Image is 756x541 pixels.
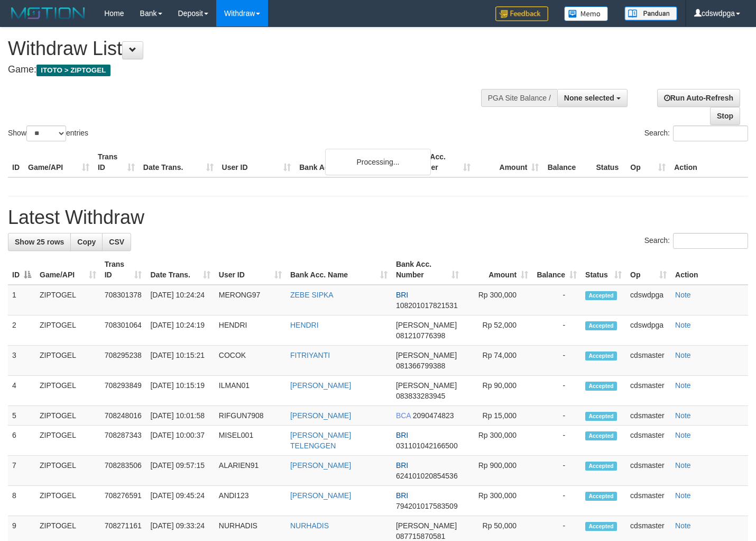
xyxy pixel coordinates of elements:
th: ID [8,147,24,177]
td: 708276591 [100,486,146,516]
span: Copy 624101020854536 to clipboard [396,472,458,480]
th: Date Trans.: activate to sort column ascending [146,255,214,285]
td: 708301064 [100,315,146,346]
th: User ID [218,147,296,177]
th: Bank Acc. Name [295,147,405,177]
th: Bank Acc. Number: activate to sort column ascending [392,255,463,285]
span: Copy 081366799388 to clipboard [396,362,445,370]
td: - [532,426,581,456]
th: Amount: activate to sort column ascending [463,255,532,285]
a: Run Auto-Refresh [657,89,740,107]
td: ANDI123 [215,486,286,516]
td: 708283506 [100,456,146,486]
a: Note [675,351,691,359]
span: Accepted [585,351,617,360]
div: PGA Site Balance / [481,89,557,107]
td: ZIPTOGEL [35,315,100,346]
a: [PERSON_NAME] TELENGGEN [290,431,351,450]
img: MOTION_logo.png [8,5,88,21]
a: Show 25 rows [8,233,71,251]
th: ID: activate to sort column descending [8,255,35,285]
a: Stop [710,107,740,125]
td: HENDRI [215,315,286,346]
img: panduan.png [624,6,677,21]
td: cdswdpga [626,315,671,346]
td: MERONG97 [215,285,286,315]
th: Amount [475,147,543,177]
td: Rp 900,000 [463,456,532,486]
span: CSV [109,238,124,246]
td: [DATE] 10:00:37 [146,426,214,456]
td: Rp 90,000 [463,376,532,406]
a: FITRIYANTI [290,351,330,359]
th: Op: activate to sort column ascending [626,255,671,285]
img: Button%20Memo.svg [564,6,609,21]
input: Search: [673,233,748,249]
a: HENDRI [290,321,319,329]
th: Bank Acc. Name: activate to sort column ascending [286,255,392,285]
span: Accepted [585,431,617,440]
span: Copy [77,238,96,246]
a: [PERSON_NAME] [290,461,351,470]
th: Status: activate to sort column ascending [581,255,626,285]
a: Note [675,411,691,420]
td: - [532,315,581,346]
img: Feedback.jpg [495,6,548,21]
td: cdsmaster [626,456,671,486]
td: cdsmaster [626,376,671,406]
td: [DATE] 10:24:19 [146,315,214,346]
span: Accepted [585,291,617,300]
span: BCA [396,411,411,420]
td: 3 [8,346,35,376]
th: Game/API: activate to sort column ascending [35,255,100,285]
td: Rp 300,000 [463,426,532,456]
span: Accepted [585,382,617,391]
td: [DATE] 10:01:58 [146,406,214,426]
select: Showentries [26,125,66,141]
a: Note [675,491,691,500]
th: Op [626,147,670,177]
td: ZIPTOGEL [35,285,100,315]
a: CSV [102,233,131,251]
span: Accepted [585,321,617,330]
td: 708293849 [100,376,146,406]
td: [DATE] 10:15:19 [146,376,214,406]
span: BRI [396,461,408,470]
span: BRI [396,291,408,299]
h1: Latest Withdraw [8,207,748,228]
a: Note [675,431,691,439]
span: [PERSON_NAME] [396,521,457,530]
td: ZIPTOGEL [35,376,100,406]
span: Copy 031101042166500 to clipboard [396,441,458,450]
td: cdsmaster [626,426,671,456]
label: Show entries [8,125,88,141]
td: 708301378 [100,285,146,315]
div: Processing... [325,149,431,175]
a: [PERSON_NAME] [290,491,351,500]
td: ILMAN01 [215,376,286,406]
span: Copy 087715870581 to clipboard [396,532,445,540]
td: COCOK [215,346,286,376]
td: - [532,285,581,315]
td: RIFGUN7908 [215,406,286,426]
span: [PERSON_NAME] [396,351,457,359]
span: Accepted [585,412,617,421]
h4: Game: [8,65,493,75]
td: 7 [8,456,35,486]
a: Note [675,461,691,470]
span: [PERSON_NAME] [396,381,457,390]
span: Copy 2090474823 to clipboard [413,411,454,420]
th: User ID: activate to sort column ascending [215,255,286,285]
td: cdswdpga [626,285,671,315]
td: 6 [8,426,35,456]
td: ZIPTOGEL [35,486,100,516]
td: ALARIEN91 [215,456,286,486]
a: ZEBE SIPKA [290,291,334,299]
th: Trans ID [94,147,139,177]
span: [PERSON_NAME] [396,321,457,329]
th: Action [670,147,748,177]
th: Bank Acc. Number [406,147,475,177]
td: 708295238 [100,346,146,376]
td: 5 [8,406,35,426]
span: Accepted [585,462,617,471]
